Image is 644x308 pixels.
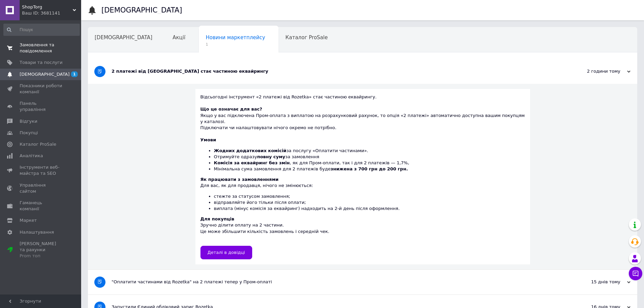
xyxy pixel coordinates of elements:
span: Замовлення та повідомлення [20,42,63,54]
div: Відсьогодні інструмент «2 платежі від Rozetka» стає частиною еквайрингу. [200,94,525,106]
div: Якщо у вас підключена Пром-оплата з виплатою на розрахунковий рахунок, то опція «2 платежі» автом... [200,106,525,131]
span: Аналітика [20,153,43,159]
div: "Оплатити частинами від Rozetka" на 2 платежі тепер у Пром-оплаті [112,279,563,285]
div: Для вас, як для продавця, нічого не змінюється: [200,176,525,212]
span: [DEMOGRAPHIC_DATA] [95,34,152,41]
li: за послугу «Оплатити частинами». [214,148,525,154]
b: Умови [200,137,216,142]
span: Панель управління [20,100,63,113]
input: Пошук [3,24,80,36]
div: 2 платежі від [GEOGRAPHIC_DATA] стає частиною еквайрингу [112,68,563,74]
span: Відгуки [20,118,37,124]
span: Управління сайтом [20,182,63,194]
b: Як працювати з замовленнями [200,177,279,182]
span: 1 [71,71,78,77]
div: 15 днів тому [563,279,630,285]
b: знижена з 700 грн до 200 грн. [331,166,408,171]
span: Каталог ProSale [20,141,56,147]
span: Товари та послуги [20,60,63,66]
span: Акції [173,34,186,41]
span: Новини маркетплейсу [206,34,265,41]
li: Мінімальна сума замовлення для 2 платежів буде [214,166,525,172]
b: повну суму [257,154,285,159]
b: Жодних додаткових комісій [214,148,287,153]
div: Зручно ділити оплату на 2 частини. Це може збільшити кількість замовлень і середній чек. [200,216,525,241]
span: Показники роботи компанії [20,83,63,95]
li: стежте за статусом замовлення; [214,193,525,199]
span: Маркет [20,217,37,223]
button: Чат з покупцем [629,267,642,280]
span: [PERSON_NAME] та рахунки [20,241,63,259]
span: ShopTorg [22,4,73,10]
b: Комісія за еквайринг без змін [214,160,290,165]
div: 2 години тому [563,68,630,74]
li: , як для Пром-оплати, так і для 2 платежів — 1,7%, [214,160,525,166]
a: Деталі в довідці [200,246,252,259]
div: Ваш ID: 3681141 [22,10,81,16]
li: відправляйте його тільки після оплати; [214,199,525,206]
span: 1 [206,42,265,47]
span: Інструменти веб-майстра та SEO [20,164,63,176]
h1: [DEMOGRAPHIC_DATA] [101,6,182,14]
span: Налаштування [20,229,54,235]
span: Каталог ProSale [285,34,328,41]
li: виплата (мінус комісія за еквайринг) надходить на 2-й день після оформлення. [214,206,525,212]
span: Деталі в довідці [208,250,245,255]
span: Гаманець компанії [20,200,63,212]
span: [DEMOGRAPHIC_DATA] [20,71,70,77]
li: Отримуйте одразу за замовлення [214,154,525,160]
span: Покупці [20,130,38,136]
b: Що це означає для вас? [200,106,262,112]
b: Для покупців [200,216,234,221]
div: Prom топ [20,253,63,259]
